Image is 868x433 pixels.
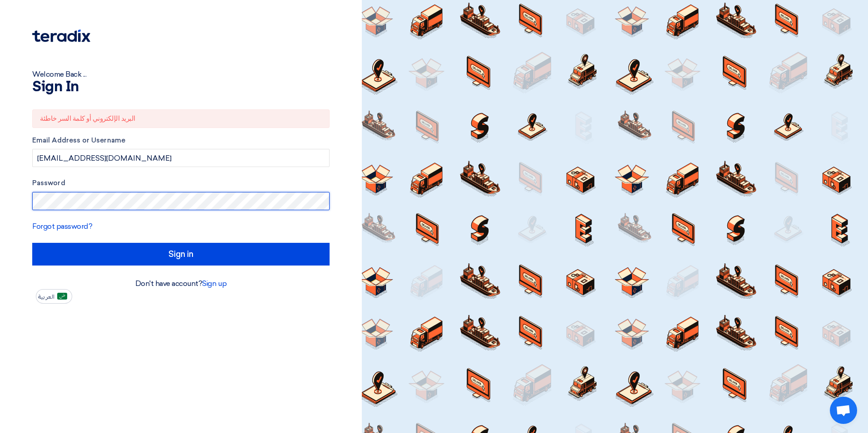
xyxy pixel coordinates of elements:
h1: Sign In [32,80,330,94]
input: Enter your business email or username [32,149,330,167]
button: العربية [36,289,72,304]
img: Teradix logo [32,30,90,42]
label: Email Address or Username [32,135,330,146]
label: Password [32,178,330,188]
a: Sign up [202,279,227,288]
div: Don't have account? [32,278,330,289]
span: العربية [38,294,54,300]
a: Forgot password? [32,222,92,231]
img: ar-AR.png [57,293,67,300]
div: البريد الإلكتروني أو كلمة السر خاطئة [32,109,330,128]
div: Open chat [830,397,857,424]
input: Sign in [32,243,330,266]
div: Welcome Back ... [32,69,330,80]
